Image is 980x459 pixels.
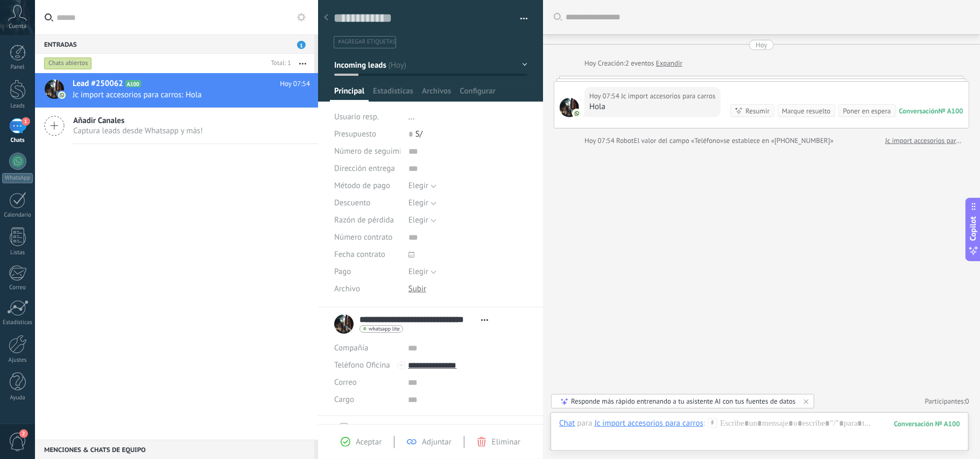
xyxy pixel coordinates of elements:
[267,58,291,69] div: Total: 1
[334,182,390,190] span: Método de pago
[492,437,520,447] span: Eliminar
[22,117,30,126] span: 1
[584,58,682,69] div: Creación:
[621,91,715,102] span: Jc import accesorios para carros
[925,397,969,406] a: Participantes:0
[334,396,354,404] span: Cargo
[334,246,400,263] div: Fecha contrato
[2,395,33,401] div: Ayuda
[334,212,400,229] div: Razón de pérdida
[584,135,616,146] div: Hoy 07:54
[968,217,979,241] span: Copilot
[723,135,834,146] span: se establece en «[PHONE_NUMBER]»
[334,109,400,126] div: Usuario resp.
[573,110,581,117] img: com.amocrm.amocrmwa.svg
[2,212,33,219] div: Calendario
[334,377,357,388] span: Correo
[408,212,436,229] button: Elegir
[291,54,314,73] button: Más
[334,340,400,357] div: Compañía
[73,126,203,136] span: Captura leads desde Whatsapp y más!
[415,129,422,139] span: S/
[334,357,390,374] button: Teléfono Oficina
[334,199,370,207] span: Descuento
[595,418,703,428] div: Jc import accesorios para carros
[373,86,413,102] span: Estadísticas
[2,137,33,144] div: Chats
[408,198,428,208] span: Elegir
[782,106,830,116] div: Marque resuelto
[356,437,382,447] span: Aceptar
[35,34,314,54] div: Entradas
[939,106,963,116] div: № A100
[334,374,357,391] button: Correo
[334,164,395,173] span: Dirección entrega
[334,143,400,160] div: Número de seguimiento
[125,80,141,87] span: A100
[58,91,66,99] img: com.amocrm.amocrmwa.svg
[843,106,891,116] div: Poner en espera
[422,86,451,102] span: Archivos
[899,106,939,116] div: Conversación
[589,91,621,102] div: Hoy 07:54
[408,195,436,212] button: Elegir
[334,177,400,195] div: Método de pago
[2,319,33,326] div: Estadísticas
[334,216,394,224] span: Razón de pérdida
[334,86,364,102] span: Principal
[334,268,351,276] span: Pago
[334,285,360,293] span: Archivo
[334,263,400,281] div: Pago
[560,98,579,117] span: Jc import accesorios para carros
[2,103,33,110] div: Leads
[745,106,770,116] div: Resumir
[73,116,203,126] span: Añadir Canales
[35,440,314,459] div: Menciones & Chats de equipo
[965,397,969,406] span: 0
[334,129,376,139] span: Presupuesto
[408,267,428,277] span: Elegir
[634,135,724,146] span: El valor del campo «Teléfono»
[885,135,963,146] a: Jc import accesorios para carros
[2,357,33,364] div: Ajustes
[280,78,310,89] span: Hoy 07:54
[408,112,415,122] span: ...
[338,38,396,46] span: #agregar etiquetas
[334,391,400,408] div: Cargo
[2,249,33,256] div: Listas
[334,229,400,246] div: Número contrato
[625,58,654,69] span: 2 eventos
[703,418,705,429] span: :
[44,57,92,70] div: Chats abiertos
[334,233,392,241] span: Número contrato
[9,23,26,30] span: Cuenta
[334,160,400,177] div: Dirección entrega
[73,78,123,89] span: Lead #250062
[460,86,495,102] span: Configurar
[297,41,306,49] span: 1
[334,147,417,155] span: Número de seguimiento
[571,397,795,406] div: Responde más rápido entrenando a tu asistente AI con tus fuentes de datos
[656,58,682,69] a: Expandir
[334,112,379,122] span: Usuario resp.
[2,284,33,291] div: Correo
[408,215,428,225] span: Elegir
[894,419,960,428] div: 100
[334,126,400,143] div: Presupuesto
[408,177,436,195] button: Elegir
[589,102,715,112] div: Hola
[408,181,428,191] span: Elegir
[408,263,436,281] button: Elegir
[19,429,28,438] span: 2
[2,64,33,71] div: Panel
[2,173,33,183] div: WhatsApp
[577,418,593,429] span: para
[334,195,400,212] div: Descuento
[616,136,633,145] span: Robot
[35,73,318,107] a: Lead #250062 A100 Hoy 07:54 Jc import accesorios para carros: Hola
[334,281,400,298] div: Archivo
[422,437,452,447] span: Adjuntar
[73,90,290,100] span: Jc import accesorios para carros: Hola
[334,360,390,370] span: Teléfono Oficina
[334,250,385,259] span: Fecha contrato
